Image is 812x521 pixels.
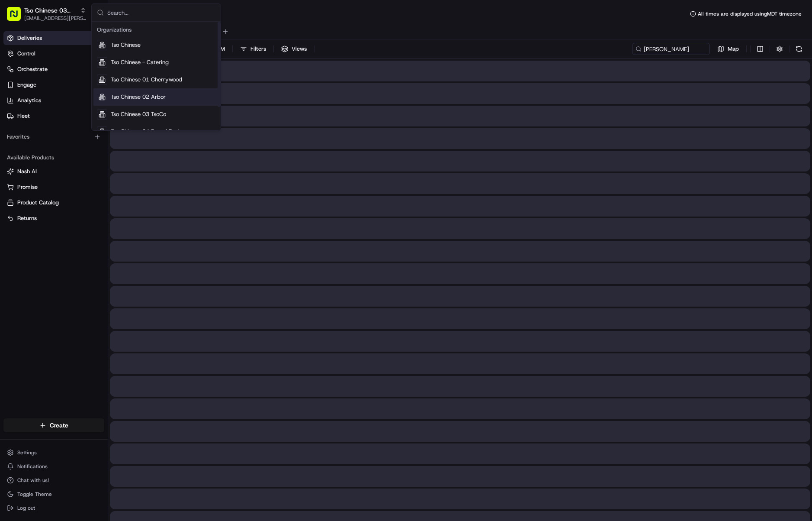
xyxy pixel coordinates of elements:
[107,4,215,21] input: Search...
[7,199,101,207] a: Product Catalog
[17,65,48,73] span: Orchestrate
[92,22,221,130] div: Suggestions
[111,110,166,118] span: Tso Chinese 03 TsoCo
[3,94,104,107] a: Analytics
[111,93,166,101] span: Tso Chinese 02 Arbor
[17,477,49,484] span: Chat with us!
[3,31,104,45] a: Deliveries
[793,43,805,55] button: Refresh
[3,196,104,210] button: Product Catalog
[9,9,26,26] img: Nash
[111,41,141,49] span: Tso Chinese
[632,43,710,55] input: Type to search
[24,6,77,15] button: Tso Chinese 03 TsoCo
[7,168,101,175] a: Nash AI
[70,122,142,138] a: 💻API Documentation
[3,447,104,459] button: Settings
[17,491,52,498] span: Toggle Theme
[50,421,68,430] span: Create
[3,418,104,432] button: Create
[82,126,139,134] span: API Documentation
[17,505,35,511] span: Log out
[728,45,739,53] span: Map
[147,85,157,96] button: Start new chat
[86,147,105,153] span: Pylon
[29,91,109,98] div: We're available if you need us!
[3,62,104,76] button: Orchestrate
[3,3,90,24] button: Tso Chinese 03 TsoCo[EMAIL_ADDRESS][PERSON_NAME][DOMAIN_NAME]
[17,463,48,470] span: Notifications
[3,130,104,144] div: Favorites
[3,109,104,123] button: Fleet
[22,56,156,65] input: Got a question? Start typing here...
[17,199,59,207] span: Product Catalog
[3,502,104,514] button: Log out
[3,151,104,165] div: Available Products
[250,45,266,53] span: Filters
[236,43,270,55] button: Filters
[61,146,105,153] a: Powered byPylon
[17,50,35,58] span: Control
[9,126,16,133] div: 📗
[5,122,70,138] a: 📗Knowledge Base
[73,126,80,133] div: 💻
[17,126,66,134] span: Knowledge Base
[9,83,24,98] img: 1736555255976-a54dd68f-1ca7-489b-9aae-adbdc363a1c4
[17,214,37,222] span: Returns
[111,128,181,136] span: Tso Chinese 04 Round Rock
[17,81,36,89] span: Engage
[17,112,30,120] span: Fleet
[17,449,37,456] span: Settings
[3,165,104,178] button: Nash AI
[9,35,157,49] p: Welcome 👋
[3,180,104,194] button: Promise
[17,34,42,42] span: Deliveries
[713,43,743,55] button: Map
[3,488,104,500] button: Toggle Theme
[17,183,38,191] span: Promise
[3,78,104,92] button: Engage
[3,211,104,225] button: Returns
[29,83,142,91] div: Start new chat
[111,58,169,66] span: Tso Chinese - Catering
[698,10,802,17] span: All times are displayed using MDT timezone
[3,47,104,61] button: Control
[3,460,104,472] button: Notifications
[24,15,86,22] button: [EMAIL_ADDRESS][PERSON_NAME][DOMAIN_NAME]
[93,23,219,36] div: Organizations
[7,183,101,191] a: Promise
[17,97,41,104] span: Analytics
[3,474,104,486] button: Chat with us!
[17,168,37,175] span: Nash AI
[111,76,182,84] span: Tso Chinese 01 Cherrywood
[7,214,101,222] a: Returns
[277,43,311,55] button: Views
[292,45,307,53] span: Views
